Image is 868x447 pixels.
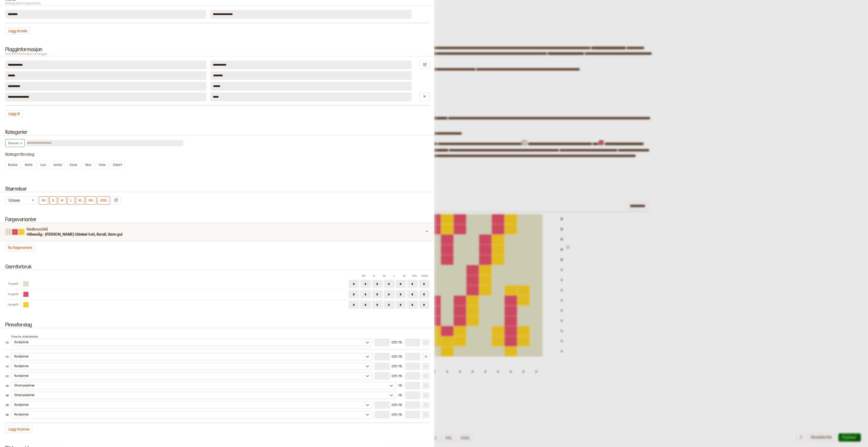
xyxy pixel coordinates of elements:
button: Needle is in pattern [422,339,430,346]
button: Needle is in pattern [422,401,430,409]
div: XXXL [420,274,430,278]
div: L [390,274,399,278]
span: Bukse [8,163,17,167]
button: Needle is in pattern [422,382,430,389]
span: Kjole [70,163,77,167]
div: XS [359,274,369,278]
button: XXXL [97,196,110,205]
span: nr. [399,354,403,359]
span: Vest [85,163,92,167]
div: Farge 03 [5,303,21,307]
div: Strømpepinnernr. [5,392,430,399]
svg: Endre størrelser [114,198,118,202]
button: XL [76,196,85,205]
h4: Rødbrun/blå [27,227,424,232]
span: Lue [40,163,46,167]
span: cm [392,354,398,359]
span: Skjerf [113,163,122,167]
div: Rundpinnecmnr. [5,411,430,419]
button: M [58,196,66,205]
div: Rundpinnecmnr. [5,339,430,346]
div: Rundpinne [14,340,28,344]
div: Rundpinne [14,355,28,359]
span: cm [392,340,398,345]
span: cm [392,402,398,408]
span: x [19,141,22,146]
button: Ny fargevariant [5,244,35,252]
div: Rundpinne [14,364,28,368]
span: nr. [399,383,403,388]
button: XS [39,196,48,205]
span: Votter [53,163,62,167]
button: Legg til [5,110,23,117]
div: Strømpepinnernr. [5,382,430,390]
h3: Hillesvåg - [PERSON_NAME] Ubleket hvit, Korall, Varm gul [27,232,424,237]
div: Rundpinnecmnr. [5,353,430,361]
span: nr. [399,364,403,369]
span: cm [392,373,398,379]
span: nr. [399,393,403,398]
span: Hals [99,163,106,167]
button: Needle is in pattern [422,411,430,418]
button: L [67,196,75,205]
span: nr. [399,402,403,408]
div: Strømpepinner [14,384,35,388]
div: Rundpinne [14,403,28,407]
button: Endre størrelser [111,196,121,205]
div: Rundpinnecmnr. [5,363,430,370]
span: cm [392,364,398,369]
div: Strømpepinner [14,393,35,397]
button: Legg til pinne [5,425,33,433]
div: Farge 01 [5,282,21,286]
span: nr. [399,340,403,345]
button: Legg til rolle [5,27,30,35]
button: Needle is in pattern [422,372,430,380]
div: Rundpinne [14,413,28,417]
div: XXL [410,274,419,278]
button: Needle is in pattern [422,363,430,370]
div: Rundpinnecmnr. [5,372,430,380]
button: Unisex [5,196,38,204]
span: nr. [399,373,403,379]
button: S [49,196,57,205]
button: Needle is in pattern [422,392,430,399]
div: XL [400,274,409,278]
span: Genser [8,141,19,145]
span: Kofte [25,163,33,167]
span: cm [392,412,398,417]
div: Kategoriforslag : [5,152,430,157]
span: nr. [399,412,403,417]
div: Rundpinne [14,374,28,378]
div: Rundpinnecmnr. [5,401,430,409]
div: M [380,274,389,278]
div: Farge 02 [5,293,21,296]
button: XXL [86,196,96,205]
div: S [370,274,379,278]
p: Pinne for strikkefasthet [11,335,430,339]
